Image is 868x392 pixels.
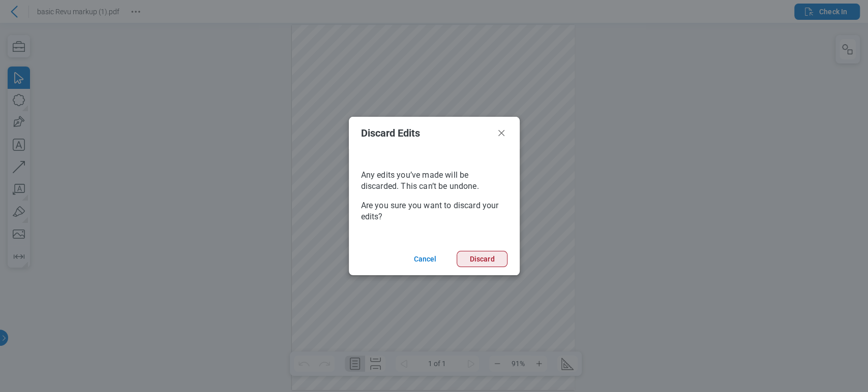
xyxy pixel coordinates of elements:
button: Discard [457,251,507,267]
p: Any edits you’ve made will be discarded. This can’t be undone. [361,170,507,192]
button: Cancel [401,251,448,267]
p: Are you sure you want to discard your edits? [361,200,507,222]
h2: Discard Edits [361,127,491,139]
button: Close [495,127,507,139]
